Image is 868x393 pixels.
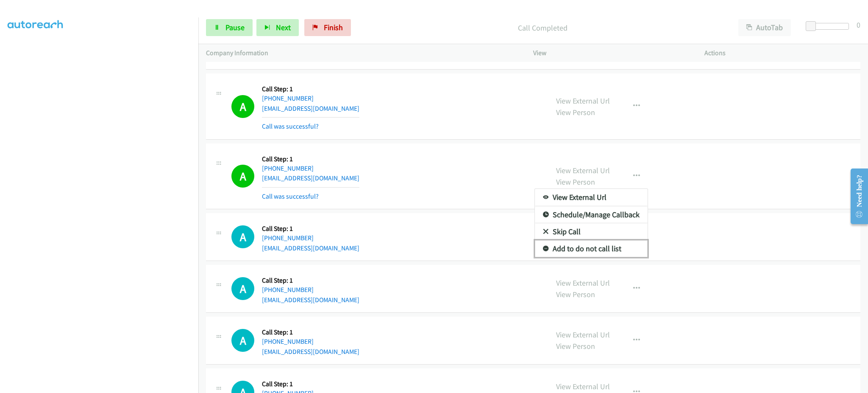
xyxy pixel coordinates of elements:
h1: A [231,225,254,248]
h1: A [231,277,254,300]
iframe: Resource Center [844,163,868,230]
div: The call is yet to be attempted [231,277,254,300]
a: Skip Call [535,223,648,240]
a: View External Url [535,189,648,206]
div: The call is yet to be attempted [231,225,254,248]
a: Schedule/Manage Callback [535,206,648,223]
a: Add to do not call list [535,240,648,257]
h1: A [231,329,254,352]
